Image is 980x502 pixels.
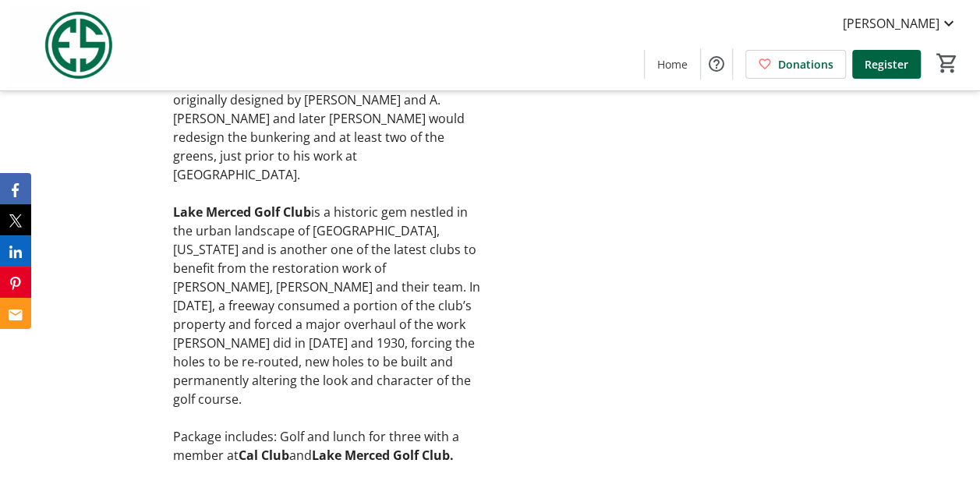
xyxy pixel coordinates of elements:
span: [PERSON_NAME] [843,14,939,33]
span: is a historic gem nestled in the urban landscape of [GEOGRAPHIC_DATA], [US_STATE] and is another ... [173,203,480,408]
span: and [289,447,312,464]
a: Home [645,50,700,79]
span: Home [657,56,688,72]
img: Evans Scholars Foundation's Logo [9,6,148,84]
span: Register [865,56,908,72]
button: [PERSON_NAME] [830,11,971,36]
strong: Lake Merced Golf Club. [312,447,454,464]
a: Donations [745,50,846,79]
strong: Lake Merced Golf Club [173,203,311,221]
span: Donations [778,56,833,72]
span: Package includes: Golf and lunch for three with a member at [173,428,459,464]
strong: Cal Club [239,447,289,464]
button: Cart [933,49,961,77]
button: Help [701,48,732,80]
a: Register [852,50,921,79]
span: (better known as "Cal Club") was founded in [DATE] and sits in [GEOGRAPHIC_DATA]. The course was ... [173,54,471,183]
